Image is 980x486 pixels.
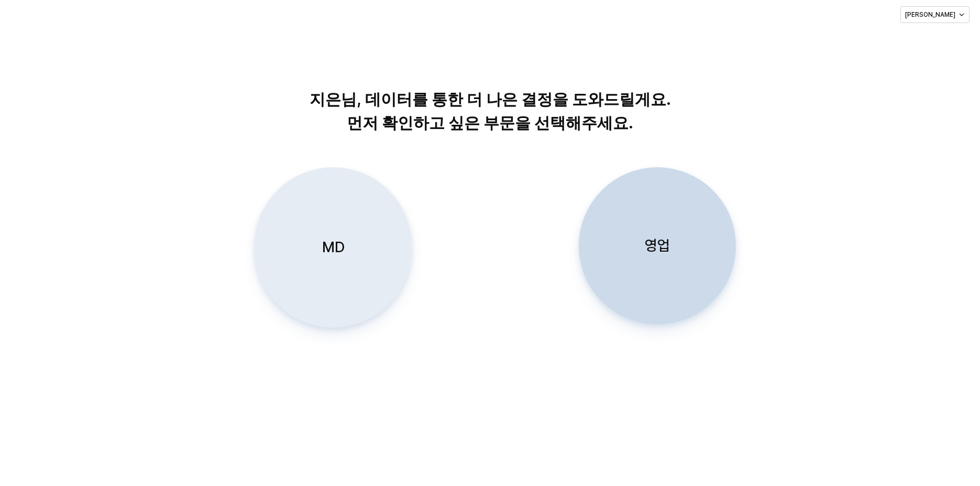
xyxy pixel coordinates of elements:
p: 지은님, 데이터를 통한 더 나은 결정을 도와드릴게요. 먼저 확인하고 싶은 부문을 선택해주세요. [223,88,757,135]
p: MD [322,237,344,257]
p: [PERSON_NAME] [905,10,955,19]
p: 영업 [645,236,670,255]
button: 영업 [579,167,736,325]
button: MD [255,167,412,328]
button: [PERSON_NAME] [900,6,970,23]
